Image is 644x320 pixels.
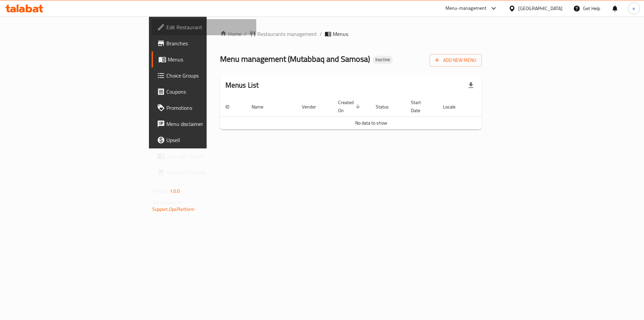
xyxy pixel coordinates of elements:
span: Grocery Checklist [166,168,251,176]
a: Coupons [152,84,257,100]
th: Actions [472,96,523,117]
span: Menus [168,55,251,63]
span: Add New Menu [435,56,476,64]
span: 1.0.0 [170,187,180,195]
span: e [633,5,635,12]
span: Start Date [411,98,430,115]
span: Choice Groups [166,72,251,80]
span: Created On [338,98,362,115]
a: Menu disclaimer [152,116,257,132]
span: ID [225,103,238,111]
a: Menus [152,51,257,67]
a: Choice Groups [152,67,257,84]
a: Coverage Report [152,148,257,164]
span: Locale [443,103,464,111]
a: Edit Restaurant [152,19,257,35]
a: Branches [152,35,257,51]
span: Status [376,103,397,111]
button: Add New Menu [430,54,482,66]
span: Upsell [166,136,251,144]
div: [GEOGRAPHIC_DATA] [518,5,562,12]
div: Inactive [373,56,393,64]
span: Menu disclaimer [166,120,251,128]
span: Coverage Report [166,152,251,160]
span: Edit Restaurant [166,23,251,31]
h2: Menus List [225,80,259,90]
a: Promotions [152,100,257,116]
span: Promotions [166,104,251,112]
span: Vendor [302,103,325,111]
span: Menus [333,30,348,38]
span: Coupons [166,88,251,96]
span: Get support on: [152,198,183,207]
span: Version: [152,187,169,195]
a: Upsell [152,132,257,148]
span: Menu management ( Mutabbaq and Samosa ) [220,51,370,66]
table: enhanced table [220,96,523,130]
span: Branches [166,39,251,47]
span: Restaurants management [257,30,317,38]
div: Menu-management [445,4,487,12]
a: Grocery Checklist [152,164,257,180]
span: Inactive [373,57,393,62]
span: Name [252,103,272,111]
nav: breadcrumb [220,30,482,38]
a: Restaurants management [249,30,317,38]
li: / [320,30,322,38]
a: Support.OpsPlatform [152,205,195,214]
span: No data to show [355,119,387,127]
div: Export file [463,77,479,93]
